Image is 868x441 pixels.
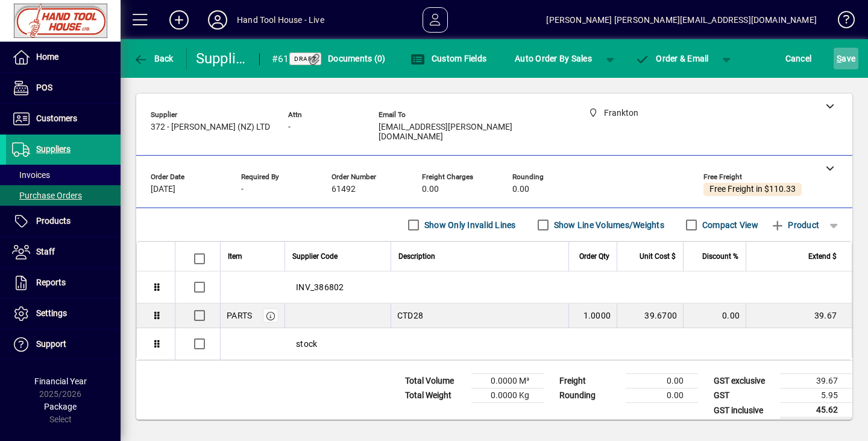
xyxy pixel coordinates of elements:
[304,48,389,69] button: Documents (0)
[130,48,177,69] button: Back
[626,374,698,389] td: 0.00
[708,374,780,389] td: GST exclusive
[12,191,82,200] span: Purchase Orders
[228,250,242,263] span: Item
[133,54,174,63] span: Back
[635,54,709,63] span: Order & Email
[708,403,780,418] td: GST inclusive
[617,303,683,328] td: 39.6700
[579,250,609,263] span: Order Qty
[379,122,559,142] span: [EMAIL_ADDRESS][PERSON_NAME][DOMAIN_NAME]
[398,250,435,263] span: Description
[151,122,270,132] span: 372 - [PERSON_NAME] (NZ) LTD
[121,48,187,69] app-page-header-button: Back
[399,374,471,389] td: Total Volume
[34,376,87,386] span: Financial Year
[410,54,486,63] span: Custom Fields
[708,389,780,403] td: GST
[227,309,252,322] div: PARTS
[36,339,66,349] span: Support
[837,54,841,63] span: S
[294,55,316,63] span: Draft
[509,48,598,69] button: Auto Order By Sales
[6,185,121,206] a: Purchase Orders
[829,2,853,42] a: Knowledge Base
[6,329,121,360] a: Support
[196,49,247,68] div: Supplier Purchase Order
[568,303,617,328] td: 1.0000
[770,215,819,235] span: Product
[808,250,837,263] span: Extend $
[237,10,324,30] div: Hand Tool House - Live
[640,250,676,263] span: Unit Cost $
[780,374,852,389] td: 39.67
[292,250,338,263] span: Supplier Code
[422,219,516,231] label: Show Only Invalid Lines
[553,374,626,389] td: Freight
[709,185,796,194] span: Free Freight in $110.33
[546,10,817,30] div: [PERSON_NAME] [PERSON_NAME][EMAIL_ADDRESS][DOMAIN_NAME]
[837,49,855,68] span: ave
[221,328,852,360] div: stock
[36,113,77,123] span: Customers
[399,389,471,403] td: Total Weight
[36,83,52,92] span: POS
[626,389,698,403] td: 0.00
[6,42,121,72] a: Home
[397,309,423,322] span: CTD28
[746,303,852,328] td: 39.67
[36,144,71,154] span: Suppliers
[553,389,626,403] td: Rounding
[782,48,815,69] button: Cancel
[6,206,121,236] a: Products
[629,48,715,69] button: Order & Email
[198,9,237,31] button: Profile
[700,219,758,231] label: Compact View
[407,48,489,69] button: Custom Fields
[683,303,746,328] td: 0.00
[221,271,852,303] div: INV_386802
[512,185,529,194] span: 0.00
[151,185,175,194] span: [DATE]
[6,73,121,103] a: POS
[36,278,66,287] span: Reports
[471,389,544,403] td: 0.0000 Kg
[332,185,356,194] span: 61492
[36,216,71,226] span: Products
[36,52,58,62] span: Home
[6,237,121,267] a: Staff
[36,308,67,318] span: Settings
[6,268,121,298] a: Reports
[764,214,825,236] button: Product
[6,299,121,329] a: Settings
[780,389,852,403] td: 5.95
[12,170,50,180] span: Invoices
[780,403,852,418] td: 45.62
[785,49,812,68] span: Cancel
[6,104,121,134] a: Customers
[834,48,858,69] button: Save
[422,185,439,194] span: 0.00
[471,374,544,389] td: 0.0000 M³
[36,247,55,256] span: Staff
[44,402,77,411] span: Package
[307,54,386,63] span: Documents (0)
[552,219,664,231] label: Show Line Volumes/Weights
[288,122,291,132] span: -
[515,49,592,68] span: Auto Order By Sales
[160,9,198,31] button: Add
[702,250,738,263] span: Discount %
[6,165,121,185] a: Invoices
[272,49,295,69] div: #61492
[241,185,244,194] span: -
